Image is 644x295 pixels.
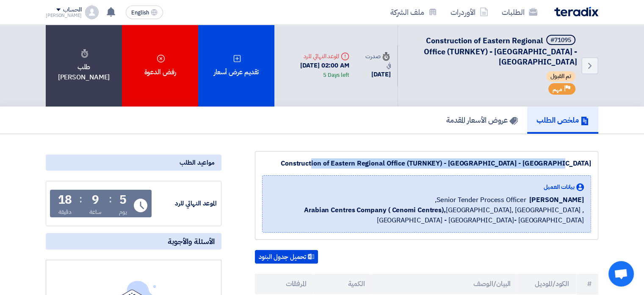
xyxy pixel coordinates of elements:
div: : [109,191,112,207]
div: 5 [119,194,127,206]
a: ملخص الطلب [527,107,598,134]
div: ساعة [89,208,102,216]
a: عروض الأسعار المقدمة [437,107,527,134]
h5: ملخص الطلب [536,115,589,125]
div: طلب [PERSON_NAME] [46,25,122,107]
th: المرفقات [255,274,313,294]
a: الطلبات [495,2,544,22]
div: تقديم عرض أسعار [198,25,274,107]
a: ملف الشركة [384,2,444,22]
div: [PERSON_NAME] [46,13,82,18]
span: الأسئلة والأجوبة [168,236,215,246]
span: English [131,10,149,16]
th: البيان/الوصف [372,274,518,294]
div: : [79,191,82,207]
div: 9 [92,194,99,206]
div: رفض الدعوة [122,25,198,107]
img: profile_test.png [85,6,99,19]
th: الكود/الموديل [517,274,576,294]
a: Open chat [608,261,634,287]
button: English [126,6,163,19]
div: 18 [58,194,72,206]
div: [DATE] [363,70,391,79]
th: الكمية [313,274,372,294]
a: الأوردرات [444,2,495,22]
div: صدرت في [363,52,391,70]
div: #71095 [550,37,571,43]
div: الحساب [63,6,81,14]
span: تم القبول [546,71,575,81]
div: الموعد النهائي للرد [281,52,349,61]
h5: عروض الأسعار المقدمة [446,115,518,125]
div: دقيقة [58,208,72,216]
span: مهم [553,85,562,93]
h5: Construction of Eastern Regional Office (TURNKEY) - Nakheel Mall - Dammam [408,35,577,67]
img: Teradix logo [554,7,598,17]
button: تحميل جدول البنود [255,250,318,264]
th: # [576,274,598,294]
div: مواعيد الطلب [46,155,221,171]
div: Construction of Eastern Regional Office (TURNKEY) - [GEOGRAPHIC_DATA] - [GEOGRAPHIC_DATA] [262,158,591,169]
b: Arabian Centres Company ( Cenomi Centres), [304,205,446,215]
span: بيانات العميل [544,183,575,191]
span: Construction of Eastern Regional Office (TURNKEY) - [GEOGRAPHIC_DATA] - [GEOGRAPHIC_DATA] [424,35,577,67]
div: 5 Days left [323,71,349,79]
div: الموعد النهائي للرد [153,199,217,208]
span: [PERSON_NAME] [529,195,584,205]
div: [DATE] 02:00 AM [281,61,349,80]
div: يوم [119,208,127,216]
span: Senior Tender Process Officer, [435,195,526,205]
span: [GEOGRAPHIC_DATA], [GEOGRAPHIC_DATA] ,[GEOGRAPHIC_DATA] - [GEOGRAPHIC_DATA]- [GEOGRAPHIC_DATA] [269,205,584,225]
